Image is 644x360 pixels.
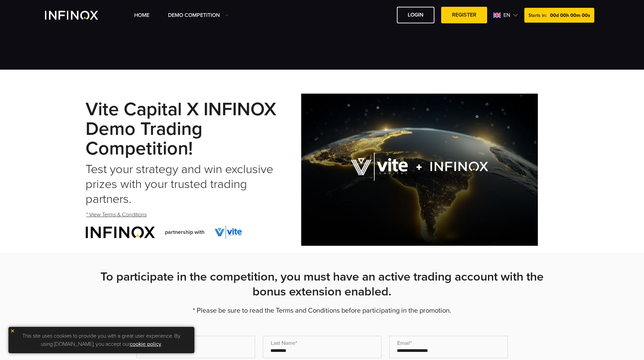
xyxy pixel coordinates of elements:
img: yellow close icon [10,329,15,333]
p: This site uses cookies to provide you with a great user experience. By using [DOMAIN_NAME], you a... [12,330,191,350]
span: 00d 00h 00m 00s [550,13,590,18]
span: partnership with [165,228,205,236]
h2: Test your strategy and win exclusive prizes with your trusted trading partners. [86,162,280,207]
a: REGISTER [441,7,487,23]
a: Home [134,11,149,19]
p: * Please be sure to read the Terms and Conditions before participating in the promotion. [86,306,559,315]
span: en [501,11,513,19]
a: LOGIN [397,7,434,23]
strong: Vite Capital x INFINOX Demo Trading Competition! [86,98,276,160]
strong: To participate in the competition, you must have an active trading account with the bonus extensi... [100,269,544,299]
img: Dropdown [225,14,229,17]
a: Demo Competition [168,11,229,19]
a: INFINOX Vite [45,11,114,20]
a: * View Terms & Conditions [86,207,147,223]
span: Starts in: [528,13,547,18]
a: cookie policy [130,341,161,347]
